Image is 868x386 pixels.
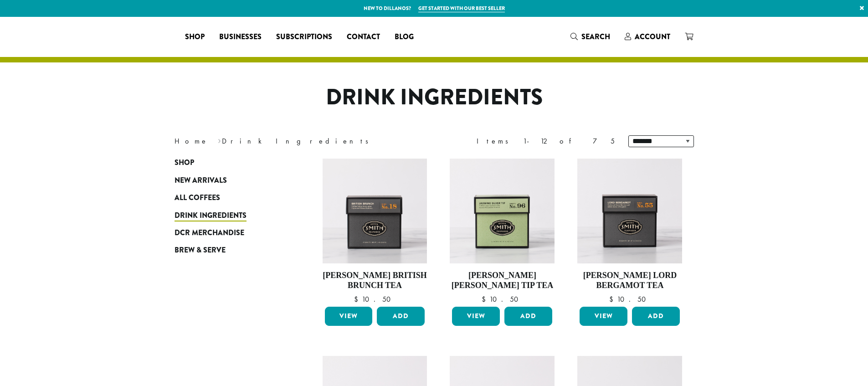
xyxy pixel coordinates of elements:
span: Account [635,31,670,42]
a: Drink Ingredients [175,206,284,224]
span: New Arrivals [175,175,227,186]
bdi: 10.50 [482,294,523,304]
span: $ [354,294,362,304]
span: $ [609,294,617,304]
span: Contact [347,31,380,43]
bdi: 10.50 [354,294,395,304]
a: [PERSON_NAME] British Brunch Tea $10.50 [323,159,427,303]
nav: Breadcrumb [175,136,421,147]
button: Add [377,307,425,326]
span: Search [581,31,610,42]
div: Items 1-12 of 75 [477,136,615,147]
h4: [PERSON_NAME] British Brunch Tea [323,271,427,290]
span: Drink Ingredients [175,210,247,221]
span: All Coffees [175,192,220,204]
img: Jasmine-Silver-Tip-Signature-Green-Carton-2023.jpg [450,159,555,263]
a: View [580,307,627,326]
a: Get started with our best seller [418,5,505,12]
span: Brew & Serve [175,245,226,256]
h4: [PERSON_NAME] [PERSON_NAME] Tip Tea [450,271,555,290]
span: Businesses [219,31,262,43]
a: New Arrivals [175,172,284,189]
span: Subscriptions [276,31,332,43]
a: View [325,307,373,326]
img: Lord-Bergamot-Signature-Black-Carton-2023-1.jpg [577,159,682,263]
h1: Drink Ingredients [168,84,701,111]
span: Shop [175,157,194,169]
a: Brew & Serve [175,242,284,259]
a: Shop [175,154,284,171]
bdi: 10.50 [609,294,650,304]
span: › [218,133,221,147]
a: Home [175,136,208,146]
a: Search [563,29,617,44]
a: View [452,307,500,326]
a: All Coffees [175,189,284,206]
a: Shop [178,30,212,44]
a: [PERSON_NAME] [PERSON_NAME] Tip Tea $10.50 [450,159,555,303]
img: British-Brunch-Signature-Black-Carton-2023-2.jpg [322,159,427,263]
h4: [PERSON_NAME] Lord Bergamot Tea [577,271,682,290]
span: $ [482,294,489,304]
a: DCR Merchandise [175,224,284,242]
span: Blog [395,31,414,43]
a: [PERSON_NAME] Lord Bergamot Tea $10.50 [577,159,682,303]
button: Add [632,307,680,326]
button: Add [504,307,552,326]
span: DCR Merchandise [175,227,244,239]
span: Shop [185,31,205,43]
